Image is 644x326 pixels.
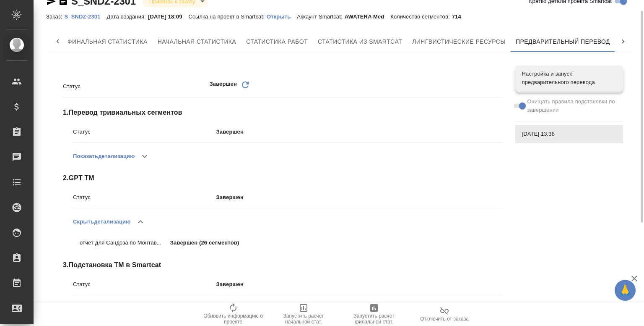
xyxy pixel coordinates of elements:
span: Обновить информацию о проекте [203,313,263,325]
p: Статус [73,193,216,202]
span: Отключить от заказа [420,316,469,322]
button: Отключить от заказа [409,302,480,326]
span: Лингвистические ресурсы [412,37,506,47]
span: Статистика работ [246,37,308,47]
span: Финальная статистика [68,37,148,47]
span: 3 . Подстановка ТМ в Smartcat [63,260,503,270]
span: Начальная статистика [158,37,236,47]
button: Обновить информацию о проекте [198,302,268,326]
span: Запустить расчет финальной стат. [344,313,404,325]
span: Настройка и запуск предварительного перевода [522,70,616,87]
p: Количество сегментов: [390,13,452,20]
p: отчет для Сандоза по Монтав... [80,239,170,247]
button: Запустить расчет финальной стат. [339,302,409,326]
div: Настройка и запуск предварительного перевода [515,66,623,91]
p: Открыть [267,13,297,20]
span: Очищать правила подстановки по завершении [527,97,617,114]
button: 🙏 [615,280,636,301]
p: S_SNDZ-2301 [64,13,106,20]
p: Завершен (26 сегментов) [170,239,261,247]
span: 🙏 [618,281,632,299]
p: Аккаунт Smartcat: [297,13,344,20]
p: Дата создания: [107,13,148,20]
p: Завершен [216,280,503,289]
button: Скрытьдетализацию [73,212,130,232]
span: Предварительный перевод [516,37,610,47]
p: Ссылка на проект в Smartcat: [189,13,267,20]
span: Статистика из Smartcat [318,37,402,47]
p: AWATERA Med [345,13,391,20]
p: Заказ: [46,13,64,20]
span: Запустить расчет начальной стат. [273,313,334,325]
p: Статус [73,128,216,136]
a: Открыть [267,13,297,20]
p: Статус [63,82,210,91]
button: Запустить расчет начальной стат. [268,302,339,326]
button: Показатьдетализацию [73,146,135,166]
p: Завершен [210,80,237,93]
span: 2 . GPT TM [63,173,503,183]
a: S_SNDZ-2301 [64,13,106,20]
button: Показатьдетализацию [73,299,135,319]
p: Завершен [216,193,503,202]
p: Завершен [216,128,503,136]
div: [DATE] 13:38 [515,125,623,143]
p: [DATE] 18:09 [148,13,189,20]
span: [DATE] 13:38 [522,130,616,138]
span: 1 . Перевод тривиальных сегментов [63,108,503,118]
p: Статус [73,280,216,289]
p: 714 [452,13,467,20]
